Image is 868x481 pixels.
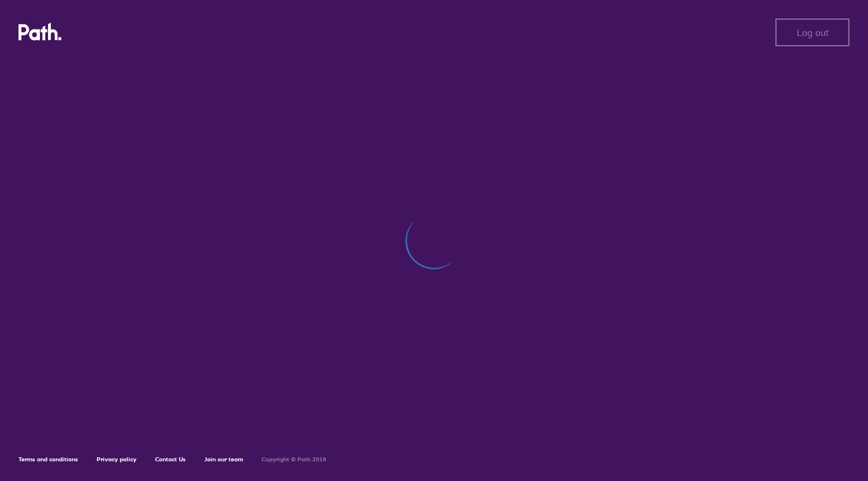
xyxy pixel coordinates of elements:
[262,456,326,463] h6: Copyright © Path 2018
[797,27,829,38] span: Log out
[204,456,243,463] a: Join our team
[775,19,849,46] button: Log out
[19,456,78,463] a: Terms and conditions
[155,456,186,463] a: Contact Us
[97,456,137,463] a: Privacy policy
